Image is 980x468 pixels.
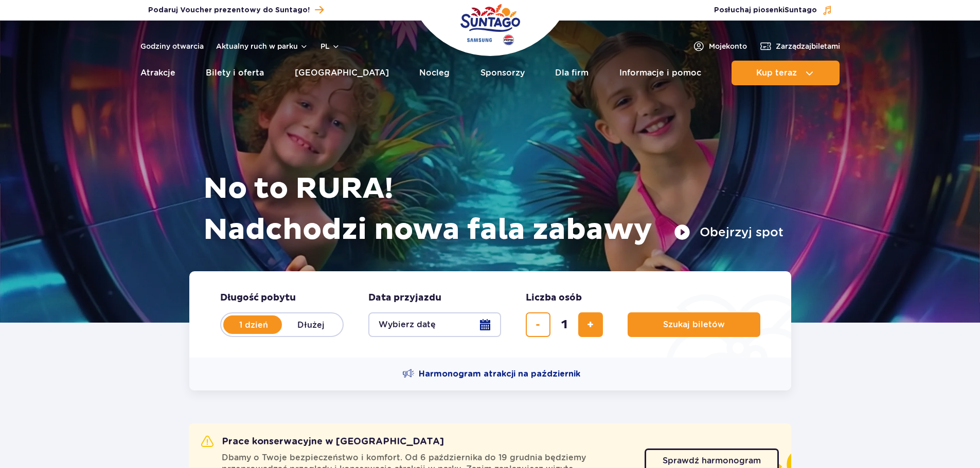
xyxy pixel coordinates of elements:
a: Sponsorzy [480,61,525,85]
span: Suntago [785,7,817,14]
label: 1 dzień [224,314,283,335]
h1: No to RURA! Nadchodzi nowa fala zabawy [203,169,783,251]
input: liczba biletów [552,312,577,337]
h2: Prace konserwacyjne w [GEOGRAPHIC_DATA] [201,436,444,448]
a: [GEOGRAPHIC_DATA] [295,61,389,85]
button: usuń bilet [526,312,550,337]
button: Posłuchaj piosenkiSuntago [714,5,832,15]
form: Planowanie wizyty w Park of Poland [189,271,791,358]
a: Nocleg [419,61,450,85]
button: Wybierz datę [368,312,501,337]
button: dodaj bilet [578,312,603,337]
a: Podaruj Voucher prezentowy do Suntago! [148,3,324,17]
a: Dla firm [555,61,589,85]
button: Kup teraz [732,61,840,85]
span: Szukaj biletów [663,320,725,329]
a: Zarządzajbiletami [759,40,840,52]
a: Informacje i pomoc [619,61,701,85]
span: Data przyjazdu [368,292,441,304]
a: Bilety i oferta [206,61,264,85]
span: Liczba osób [526,292,582,304]
a: Atrakcje [140,61,175,85]
span: Posłuchaj piosenki [714,5,817,15]
span: Sprawdź harmonogram [663,457,761,465]
label: Dłużej [282,314,341,335]
span: Kup teraz [756,68,797,78]
span: Podaruj Voucher prezentowy do Suntago! [148,5,310,15]
span: Długość pobytu [220,292,296,304]
a: Godziny otwarcia [140,41,204,51]
span: Moje konto [709,41,747,51]
span: Harmonogram atrakcji na październik [419,368,580,380]
button: Obejrzyj spot [674,224,783,240]
button: Aktualny ruch w parku [216,42,308,50]
span: Zarządzaj biletami [776,41,840,51]
button: Szukaj biletów [628,312,760,337]
a: Harmonogram atrakcji na październik [402,368,580,380]
button: pl [320,41,340,51]
a: Mojekonto [692,40,747,52]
